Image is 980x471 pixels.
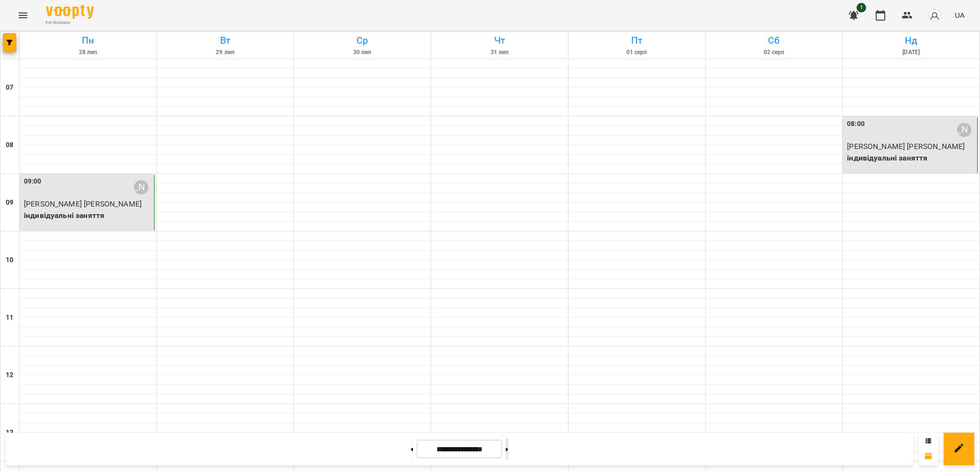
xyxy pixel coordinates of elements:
[847,152,975,164] p: індивідуальні заняття
[433,48,567,57] h6: 31 лип
[21,48,155,57] h6: 28 лип
[570,48,704,57] h6: 01 серп
[570,33,704,48] h6: Пт
[928,9,941,22] img: avatar_s.png
[158,48,292,57] h6: 29 лип
[857,3,866,12] span: 1
[134,180,148,195] div: Бодялова Ангеліна Анатоліївна
[955,10,965,20] span: UA
[24,210,152,221] p: індивідуальні заняття
[6,312,13,323] h6: 11
[847,119,865,129] label: 08:00
[707,33,841,48] h6: Сб
[24,176,42,187] label: 09:00
[6,197,13,208] h6: 09
[295,48,429,57] h6: 30 лип
[295,33,429,48] h6: Ср
[6,255,13,265] h6: 10
[11,4,34,27] button: Menu
[707,48,841,57] h6: 02 серп
[844,48,978,57] h6: [DATE]
[46,5,94,19] img: Voopty Logo
[433,33,567,48] h6: Чт
[24,199,142,208] span: [PERSON_NAME] [PERSON_NAME]
[21,33,155,48] h6: Пн
[847,142,965,151] span: [PERSON_NAME] [PERSON_NAME]
[951,6,969,24] button: UA
[6,82,13,93] h6: 07
[46,20,94,26] span: For Business
[6,140,13,150] h6: 08
[844,33,978,48] h6: Нд
[158,33,292,48] h6: Вт
[6,370,13,380] h6: 12
[957,123,971,137] div: Бодялова Ангеліна Анатоліївна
